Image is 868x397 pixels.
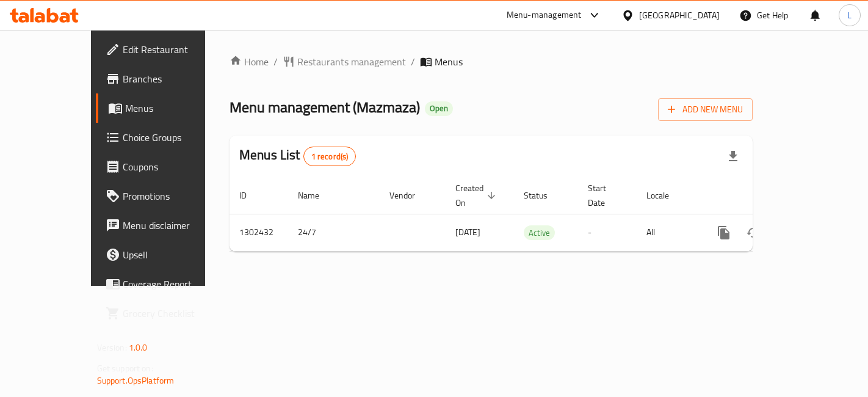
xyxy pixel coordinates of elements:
a: Support.OpsPlatform [97,373,175,388]
a: Edit Restaurant [96,35,236,64]
span: Promotions [123,189,226,203]
td: 24/7 [288,214,380,251]
span: Choice Groups [123,130,226,145]
a: Home [230,54,269,69]
th: Actions [700,177,836,214]
button: more [709,218,739,247]
span: Start Date [588,181,622,210]
div: Export file [718,142,748,171]
td: - [578,214,637,251]
span: Branches [123,71,226,86]
h2: Menus List [239,146,356,166]
a: Coverage Report [96,269,236,299]
span: Version: [97,340,127,355]
a: Menus [96,93,236,123]
span: Active [524,226,555,240]
span: Vendor [389,188,431,203]
div: [GEOGRAPHIC_DATA] [639,9,720,22]
span: Restaurants management [297,54,406,69]
span: Created On [455,181,499,210]
a: Upsell [96,240,236,269]
span: Get support on: [97,360,153,376]
span: Edit Restaurant [123,42,226,57]
span: [DATE] [455,224,480,240]
button: Add New Menu [658,98,753,121]
a: Menu disclaimer [96,211,236,240]
a: Branches [96,64,236,93]
li: / [273,54,278,69]
span: Status [524,188,563,203]
li: / [411,54,415,69]
span: L [847,9,852,22]
span: Name [298,188,335,203]
a: Grocery Checklist [96,299,236,328]
span: Coverage Report [123,277,226,291]
td: All [637,214,700,251]
span: Coupons [123,159,226,174]
a: Coupons [96,152,236,181]
span: Upsell [123,247,226,262]
span: Menus [125,101,226,115]
a: Restaurants management [283,54,406,69]
div: Open [425,101,453,116]
button: Change Status [739,218,768,247]
span: Grocery Checklist [123,306,226,321]
span: Add New Menu [668,102,743,117]
span: Open [425,103,453,114]
span: Locale [646,188,685,203]
span: 1 record(s) [304,151,356,162]
span: Menu disclaimer [123,218,226,233]
span: Menus [435,54,463,69]
nav: breadcrumb [230,54,753,69]
span: 1.0.0 [129,340,148,355]
span: ID [239,188,262,203]
td: 1302432 [230,214,288,251]
a: Promotions [96,181,236,211]
div: Menu-management [507,8,582,23]
div: Total records count [303,147,356,166]
span: Menu management ( Mazmaza ) [230,93,420,121]
table: enhanced table [230,177,836,252]
a: Choice Groups [96,123,236,152]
